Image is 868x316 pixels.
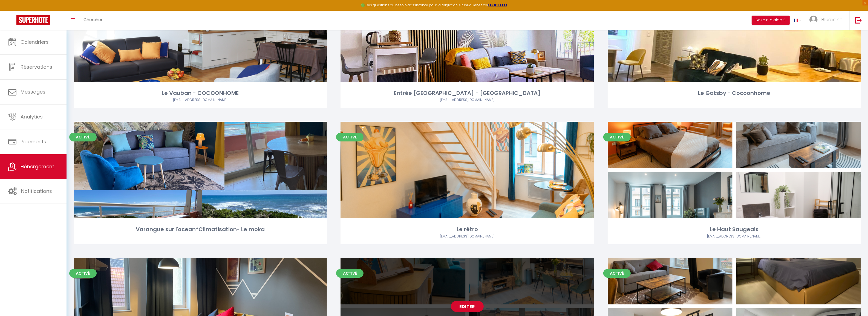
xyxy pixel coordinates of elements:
span: Paiements [21,138,46,145]
span: Hébergement [21,163,54,170]
a: >>> ICI <<<< [488,3,507,7]
img: Super Booking [16,15,50,25]
span: Activé [603,269,631,278]
img: ... [809,16,818,24]
span: Activé [69,269,97,278]
div: Entrée [GEOGRAPHIC_DATA] - [GEOGRAPHIC_DATA] [341,89,594,97]
div: Airbnb [341,97,594,103]
img: logout [855,17,862,24]
div: Le Haut Saugeais [608,225,861,234]
span: Bluelionc [821,16,843,23]
div: Le Gatsby - Cocoonhome [608,89,861,97]
span: Activé [336,133,364,141]
span: Notifications [21,188,52,195]
a: Chercher [79,11,106,30]
button: Besoin d'aide ? [752,16,790,25]
span: Activé [603,133,631,141]
div: Le Vauban - COCOONHOME [74,89,327,97]
div: Le rétro [341,225,594,234]
span: Activé [336,269,364,278]
span: Activé [69,133,97,141]
span: Calendriers [21,39,49,45]
span: Chercher [83,17,102,22]
span: Messages [21,88,45,95]
div: Varangue sur l'ocean*Climatisation- Le moka [74,225,327,234]
div: Airbnb [608,234,861,239]
a: Editer [451,301,484,312]
span: Analytics [21,113,43,120]
div: Airbnb [341,234,594,239]
a: ... Bluelionc [805,11,849,30]
div: Airbnb [74,97,327,103]
span: Réservations [21,63,52,70]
